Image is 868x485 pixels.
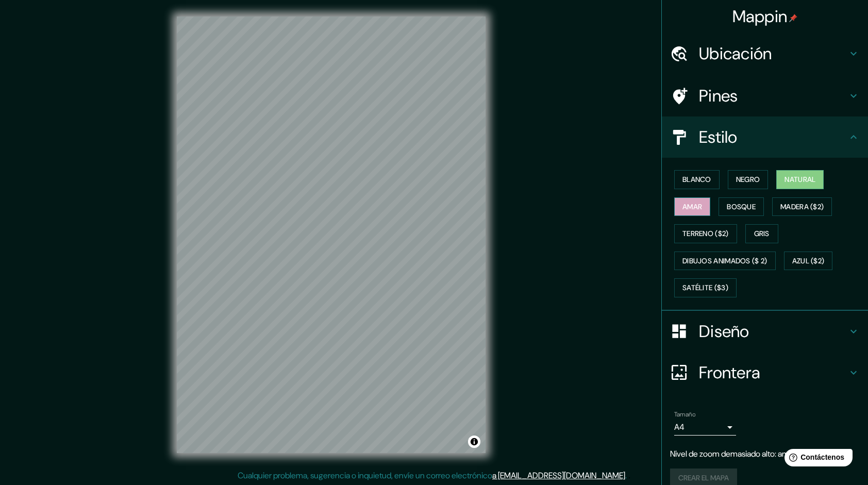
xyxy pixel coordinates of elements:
button: Gris [745,224,778,243]
button: Amar [674,197,710,216]
div: Diseño [662,311,868,352]
h4: Ubicación [699,43,847,64]
font: Blanco [682,173,711,186]
button: Terreno ($2) [674,224,737,243]
div: A4 [674,419,736,436]
font: Mappin [732,6,788,27]
div: . [627,470,628,482]
font: Dibujos animados ($ 2) [682,255,767,267]
iframe: Help widget launcher [776,445,857,474]
h4: Pines [699,86,847,106]
button: Negro [728,170,769,189]
button: Alternar atribución [468,436,480,448]
font: Natural [784,173,815,186]
button: Blanco [674,170,720,189]
font: Bosque [727,200,756,213]
font: Amar [682,200,702,213]
button: Dibujos animados ($ 2) [674,252,776,271]
font: Gris [754,227,770,240]
p: Cualquier problema, sugerencia o inquietud, envíe un correo electrónico . [238,470,627,482]
p: Nivel de zoom demasiado alto: amplíe más [670,448,860,460]
img: pin-icon.png [789,14,797,22]
h4: Frontera [699,362,847,383]
button: Natural [776,170,824,189]
button: Bosque [719,197,764,216]
font: Satélite ($3) [682,281,728,294]
button: Azul ($2) [784,252,833,271]
h4: Diseño [699,321,847,342]
div: Frontera [662,352,868,393]
font: Terreno ($2) [682,227,729,240]
font: Azul ($2) [792,255,825,267]
a: a [EMAIL_ADDRESS][DOMAIN_NAME] [492,470,625,481]
div: Ubicación [662,33,868,74]
canvas: Mapa [177,16,486,453]
div: Estilo [662,116,868,158]
div: . [628,470,630,482]
button: Madera ($2) [772,197,832,216]
div: Pines [662,75,868,116]
button: Satélite ($3) [674,278,737,297]
label: Tamaño [674,410,695,419]
h4: Estilo [699,127,847,147]
font: Negro [736,173,760,186]
font: Madera ($2) [780,200,824,213]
